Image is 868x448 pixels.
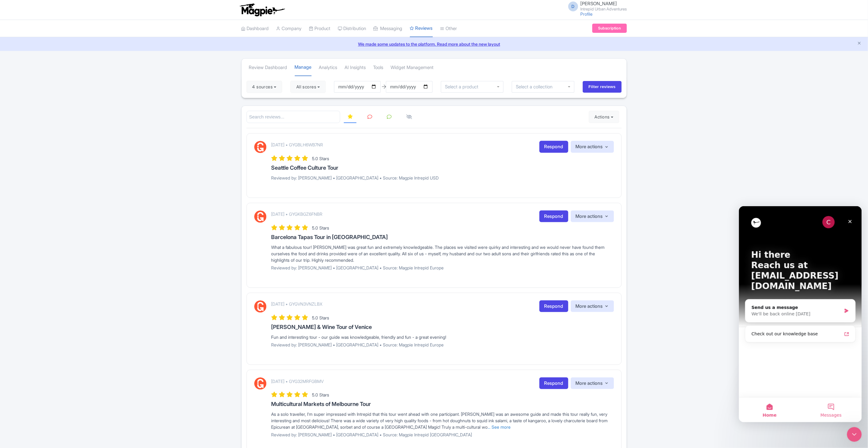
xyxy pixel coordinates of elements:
[309,20,331,37] a: Product
[254,377,267,390] img: GetYourGuide Logo
[241,20,269,37] a: Dashboard
[238,3,286,17] img: logo-ab69f6fb50320c5b225c76a69d11143b.png
[312,315,329,320] span: 5.0 Stars
[583,81,622,93] input: Filter reviews
[857,40,862,47] button: Close announcement
[290,81,326,93] button: All scores
[568,2,578,11] span: D
[271,301,323,307] p: [DATE] • GYGVN3VNZLBX
[271,378,324,384] p: [DATE] • GYG32MRFGBMV
[581,11,593,17] a: Profile
[271,342,614,348] p: Reviewed by: [PERSON_NAME] • [GEOGRAPHIC_DATA] • Source: Magpie Intrepid Europe
[276,20,302,37] a: Company
[589,111,619,123] button: Actions
[539,377,568,389] a: Respond
[271,244,614,263] div: What a fabulous tour! [PERSON_NAME] was great fun and extremely knowledgeable. The places we visi...
[571,210,614,222] button: More actions
[488,424,511,430] a: ... See more
[581,7,627,11] small: Intrepid Urban Adventures
[338,20,366,37] a: Distribution
[247,111,341,123] input: Search reviews...
[847,427,862,442] iframe: Intercom live chat
[271,431,614,438] p: Reviewed by: [PERSON_NAME] • [GEOGRAPHIC_DATA] • Source: Magpie Intrepid [GEOGRAPHIC_DATA]
[445,84,482,90] input: Select a product
[249,59,287,76] a: Review Dashboard
[539,210,568,222] a: Respond
[254,300,267,313] img: GetYourGuide Logo
[571,300,614,312] button: More actions
[581,1,617,6] span: [PERSON_NAME]
[571,141,614,153] button: More actions
[592,24,627,33] a: Subscription
[312,156,329,161] span: 5.0 Stars
[271,211,323,217] p: [DATE] • GYGKBGZ6FNBR
[516,84,557,90] input: Select a collection
[312,392,329,397] span: 5.0 Stars
[254,141,267,153] img: GetYourGuide Logo
[271,141,323,148] p: [DATE] • GYGBLH6WB7NR
[254,210,267,223] img: GetYourGuide Logo
[271,265,614,271] p: Reviewed by: [PERSON_NAME] • [GEOGRAPHIC_DATA] • Source: Magpie Intrepid Europe
[539,141,568,153] a: Respond
[373,59,383,76] a: Tools
[539,300,568,312] a: Respond
[319,59,337,76] a: Analytics
[391,59,434,76] a: Widget Management
[271,401,614,407] h3: Multicultural Markets of Melbourne Tour
[410,20,433,37] a: Reviews
[312,225,329,230] span: 5.0 Stars
[271,324,614,330] h3: [PERSON_NAME] & Wine Tour of Venice
[739,206,862,422] iframe: Intercom live chat
[295,59,312,76] a: Manage
[271,234,614,240] h3: Barcelona Tapas Tour in [GEOGRAPHIC_DATA]
[247,81,282,93] button: 4 sources
[565,1,627,11] a: D [PERSON_NAME] Intrepid Urban Adventures
[271,175,614,181] p: Reviewed by: [PERSON_NAME] • [GEOGRAPHIC_DATA] • Source: Magpie Intrepid USD
[440,20,457,37] a: Other
[271,165,614,171] h3: Seattle Coffee Culture Tour
[271,334,614,340] div: Fun and interesting tour - our guide was knowledgeable, friendly and fun - a great evening!
[345,59,366,76] a: AI Insights
[571,377,614,389] button: More actions
[271,411,614,430] div: As a solo traveller, I’m super impressed with Intrepid that this tour went ahead with one partici...
[374,20,403,37] a: Messaging
[4,41,864,47] a: We made some updates to the platform. Read more about the new layout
